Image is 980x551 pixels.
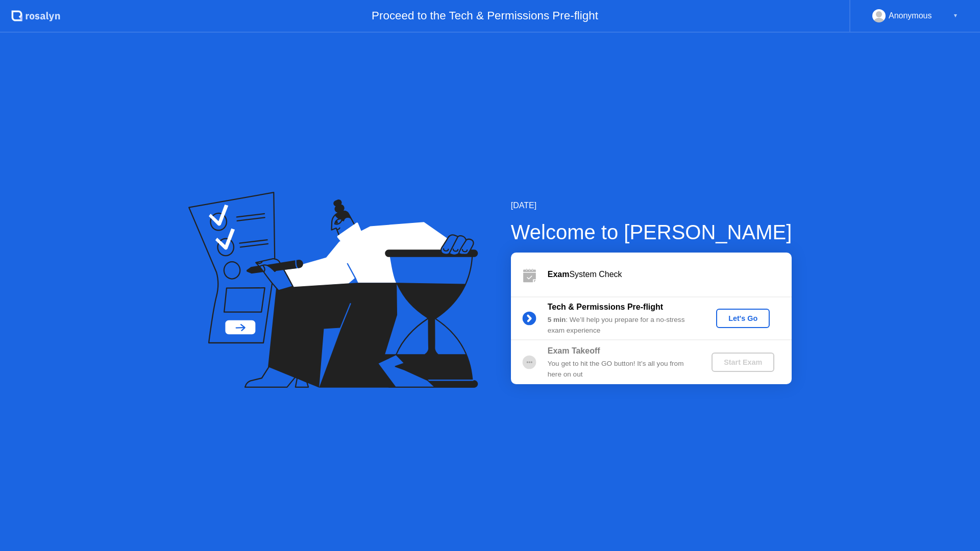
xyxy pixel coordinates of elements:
button: Start Exam [712,353,774,372]
div: Anonymous [889,9,932,22]
b: Exam Takeoff [548,346,600,355]
div: [DATE] [511,199,792,212]
b: 5 min [548,316,566,323]
div: Welcome to [PERSON_NAME] [511,217,792,247]
button: Let's Go [716,309,770,328]
b: Exam [548,270,570,279]
b: Tech & Permissions Pre-flight [548,303,663,311]
div: Start Exam [716,358,770,366]
div: You get to hit the GO button! It’s all you from here on out [548,359,695,380]
div: ▼ [953,9,958,22]
div: : We’ll help you prepare for a no-stress exam experience [548,315,695,336]
div: Let's Go [720,314,766,322]
div: System Check [548,268,792,281]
